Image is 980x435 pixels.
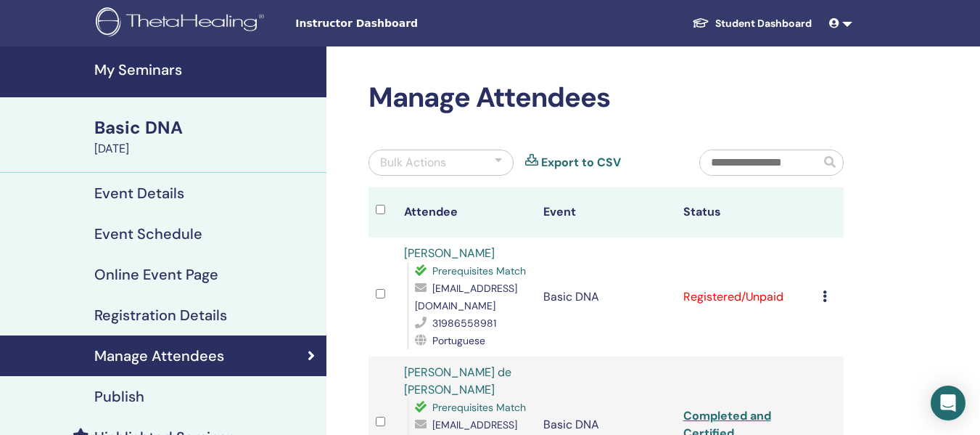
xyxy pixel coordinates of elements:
[536,237,676,357] td: Basic DNA
[94,140,318,158] div: [DATE]
[94,388,144,405] h4: Publish
[432,401,526,414] span: Prerequisites Match
[432,334,485,347] span: Portuguese
[536,187,676,237] th: Event
[94,306,227,324] h4: Registration Details
[692,17,709,29] img: graduation-cap-white.svg
[94,225,202,243] h4: Event Schedule
[94,266,218,283] h4: Online Event Page
[94,61,318,78] h4: My Seminars
[541,154,621,171] a: Export to CSV
[380,154,446,171] div: Bulk Actions
[432,317,496,330] span: 31986558981
[94,347,224,365] h4: Manage Attendees
[415,282,517,312] span: [EMAIL_ADDRESS][DOMAIN_NAME]
[432,264,526,277] span: Prerequisites Match
[295,16,513,31] span: Instructor Dashboard
[96,7,269,40] img: logo.png
[368,81,844,115] h2: Manage Attendees
[404,245,495,261] a: [PERSON_NAME]
[94,184,184,202] h4: Event Details
[680,10,823,37] a: Student Dashboard
[94,115,318,140] div: Basic DNA
[931,386,965,420] div: Open Intercom Messenger
[397,187,537,237] th: Attendee
[86,115,326,158] a: Basic DNA[DATE]
[676,187,816,237] th: Status
[404,365,511,397] a: [PERSON_NAME] de [PERSON_NAME]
